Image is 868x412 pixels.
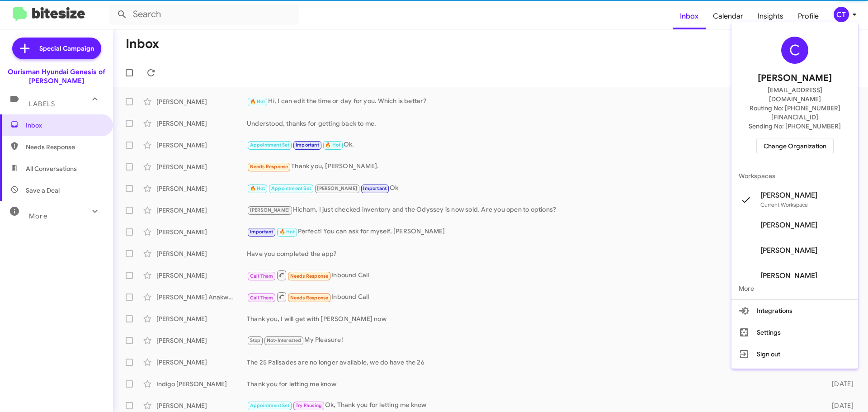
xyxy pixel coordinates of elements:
span: Sending No: [PHONE_NUMBER] [749,122,841,131]
span: Routing No: [PHONE_NUMBER][FINANCIAL_ID] [742,104,847,122]
button: Change Organization [756,138,834,154]
div: C [781,37,808,64]
span: More [731,278,858,299]
span: [PERSON_NAME] [760,271,817,280]
span: [EMAIL_ADDRESS][DOMAIN_NAME] [742,85,847,104]
button: Integrations [731,300,858,322]
button: Sign out [731,343,858,365]
span: Change Organization [764,138,826,154]
span: Workspaces [731,165,858,187]
span: Current Workspace [760,201,808,208]
span: [PERSON_NAME] [760,246,817,255]
button: Settings [731,322,858,343]
span: [PERSON_NAME] [758,71,832,85]
span: [PERSON_NAME] [760,191,817,200]
span: [PERSON_NAME] [760,221,817,230]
